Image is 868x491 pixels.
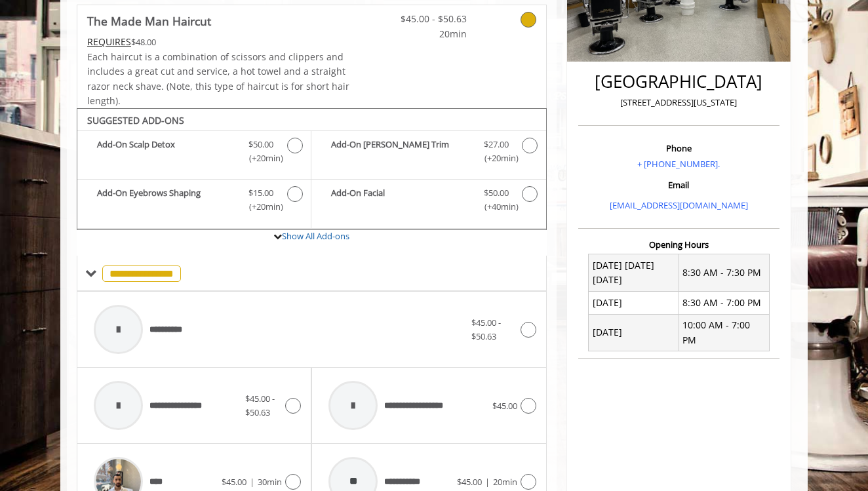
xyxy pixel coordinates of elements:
label: Add-On Beard Trim [318,138,539,168]
a: Show All Add-ons [282,230,349,242]
h3: Email [582,180,776,189]
b: The Made Man Haircut [87,12,211,30]
a: + [PHONE_NUMBER]. [637,158,720,170]
span: $45.00 [222,476,247,488]
span: | [250,476,254,488]
span: $50.00 [484,186,509,200]
span: $50.00 [248,138,273,151]
span: $45.00 - $50.63 [471,317,501,342]
span: (+20min ) [477,151,515,165]
span: $45.00 - $50.63 [389,12,467,26]
span: 30min [258,476,282,488]
div: $48.00 [87,35,351,49]
span: $15.00 [248,186,273,200]
span: $27.00 [484,138,509,151]
td: [DATE] [589,292,679,314]
span: This service needs some Advance to be paid before we block your appointment [87,35,131,48]
h3: Opening Hours [578,240,779,249]
td: 8:30 AM - 7:00 PM [679,292,769,314]
h3: Phone [582,144,776,153]
td: [DATE] [589,314,679,351]
span: (+20min ) [242,151,281,165]
td: 10:00 AM - 7:00 PM [679,314,769,351]
p: [STREET_ADDRESS][US_STATE] [582,96,776,109]
span: $45.00 - $50.63 [245,393,275,418]
td: 8:30 AM - 7:30 PM [679,254,769,292]
span: (+20min ) [242,200,281,214]
h2: [GEOGRAPHIC_DATA] [582,72,776,91]
b: SUGGESTED ADD-ONS [87,114,184,127]
label: Add-On Facial [318,186,539,217]
span: | [485,476,490,488]
b: Add-On Eyebrows Shaping [97,186,235,214]
span: Each haircut is a combination of scissors and clippers and includes a great cut and service, a ho... [87,50,349,107]
span: 20min [493,476,517,488]
span: (+40min ) [477,200,515,214]
span: 20min [389,27,467,41]
div: The Made Man Haircut Add-onS [77,108,547,230]
b: Add-On Scalp Detox [97,138,235,165]
a: [EMAIL_ADDRESS][DOMAIN_NAME] [610,199,748,211]
b: Add-On Facial [331,186,470,214]
label: Add-On Eyebrows Shaping [84,186,304,217]
span: $45.00 [492,400,517,412]
b: Add-On [PERSON_NAME] Trim [331,138,470,165]
span: $45.00 [457,476,482,488]
label: Add-On Scalp Detox [84,138,304,168]
td: [DATE] [DATE] [DATE] [589,254,679,292]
